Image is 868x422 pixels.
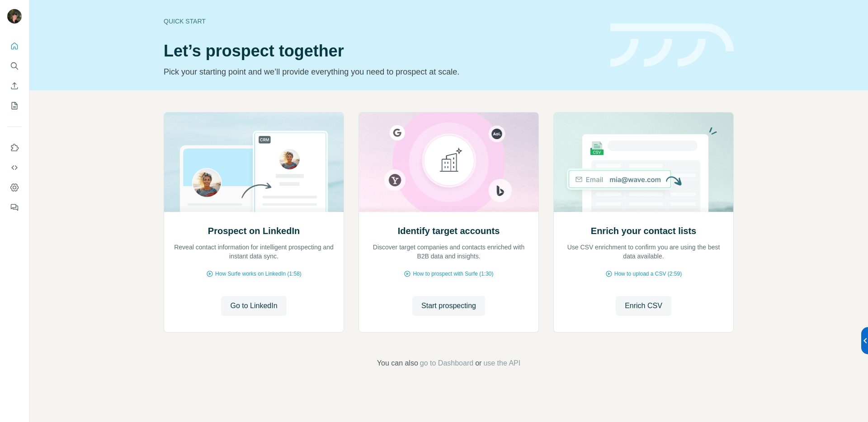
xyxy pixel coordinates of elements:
[7,38,22,54] button: Quick start
[173,243,335,261] p: Reveal contact information for intelligent prospecting and instant data sync.
[475,358,481,369] span: or
[591,225,696,237] h2: Enrich your contact lists
[368,243,529,261] p: Discover target companies and contacts enriched with B2B data and insights.
[221,296,286,316] button: Go to LinkedIn
[7,199,22,216] button: Feedback
[7,58,22,74] button: Search
[164,66,599,78] p: Pick your starting point and we’ll provide everything you need to prospect at scale.
[7,140,22,156] button: Use Surfe on LinkedIn
[164,42,599,60] h1: Let’s prospect together
[7,9,22,23] img: Avatar
[625,300,662,311] span: Enrich CSV
[483,358,520,369] button: use the API
[208,225,300,237] h2: Prospect on LinkedIn
[164,113,344,212] img: Prospect on LinkedIn
[7,159,22,176] button: Use Surfe API
[563,243,724,261] p: Use CSV enrichment to confirm you are using the best data available.
[377,358,418,369] span: You can also
[413,270,493,278] span: How to prospect with Surfe (1:30)
[616,296,671,316] button: Enrich CSV
[553,113,734,212] img: Enrich your contact lists
[164,17,599,26] div: Quick start
[7,179,22,196] button: Dashboard
[215,270,302,278] span: How Surfe works on LinkedIn (1:58)
[412,296,485,316] button: Start prospecting
[230,300,277,311] span: Go to LinkedIn
[359,113,539,212] img: Identify target accounts
[7,98,22,114] button: My lists
[420,358,473,369] button: go to Dashboard
[610,23,734,67] img: banner
[398,225,500,237] h2: Identify target accounts
[7,78,22,94] button: Enrich CSV
[421,300,476,311] span: Start prospecting
[614,270,682,278] span: How to upload a CSV (2:59)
